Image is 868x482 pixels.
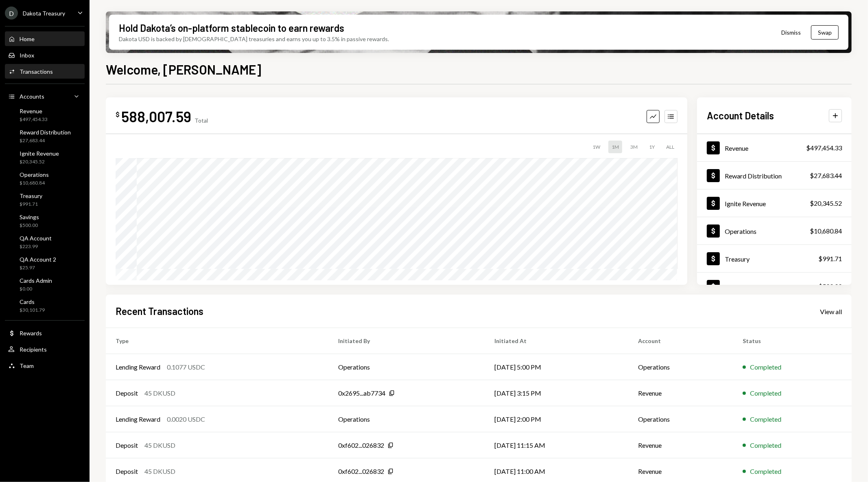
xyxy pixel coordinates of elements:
[697,162,852,189] a: Reward Distribution$27,683.44
[20,222,39,229] div: $500.00
[20,298,45,305] div: Cards
[328,354,485,380] td: Operations
[20,129,71,136] div: Reward Distribution
[20,180,49,187] div: $10,680.84
[20,256,56,263] div: QA Account 2
[338,467,384,476] div: 0xf602...026832
[697,134,852,161] a: Revenue$497,454.33
[20,108,48,114] div: Revenue
[20,93,44,100] div: Accounts
[5,275,85,294] a: Cards Admin$0.00
[5,89,85,103] a: Accounts
[5,342,85,357] a: Recipients
[628,354,733,380] td: Operations
[5,211,85,231] a: Savings$500.00
[144,388,175,398] div: 45 DKUSD
[20,35,35,42] div: Home
[5,48,85,62] a: Inbox
[733,328,852,354] th: Status
[697,189,852,217] a: Ignite Revenue$20,345.52
[20,52,34,59] div: Inbox
[627,141,641,153] div: 3M
[589,141,603,153] div: 1W
[167,362,205,372] div: 0.1077 USDC
[663,141,678,153] div: ALL
[116,388,138,398] div: Deposit
[116,110,120,119] div: $
[5,326,85,340] a: Rewards
[810,171,842,180] div: $27,683.44
[697,245,852,272] a: Treasury$991.71
[20,330,42,337] div: Rewards
[5,169,85,188] a: Operations$10,680.84
[20,362,34,369] div: Team
[20,137,71,144] div: $27,683.44
[608,141,622,153] div: 1M
[725,200,766,207] div: Ignite Revenue
[20,277,52,284] div: Cards Admin
[697,217,852,244] a: Operations$10,680.84
[119,21,344,35] div: Hold Dakota’s on-platform stablecoin to earn rewards
[121,107,191,125] div: 588,007.59
[707,109,774,122] h2: Account Details
[771,23,811,42] button: Dismiss
[20,346,47,353] div: Recipients
[806,143,842,153] div: $497,454.33
[116,440,138,450] div: Deposit
[116,467,138,476] div: Deposit
[20,264,56,271] div: $25.97
[5,253,85,273] a: QA Account 2$25.97
[116,362,160,372] div: Lending Reward
[725,144,748,152] div: Revenue
[338,388,385,398] div: 0x2695...ab7734
[20,192,42,199] div: Treasury
[750,388,781,398] div: Completed
[20,158,59,165] div: $20,345.52
[485,406,628,432] td: [DATE] 2:00 PM
[5,190,85,209] a: Treasury$991.71
[5,31,85,46] a: Home
[20,171,49,178] div: Operations
[5,105,85,125] a: Revenue$497,454.33
[810,198,842,208] div: $20,345.52
[810,226,842,236] div: $10,680.84
[485,380,628,406] td: [DATE] 3:15 PM
[328,406,485,432] td: Operations
[628,432,733,458] td: Revenue
[23,10,65,17] div: Dakota Treasury
[20,213,39,220] div: Savings
[811,25,839,40] button: Swap
[20,286,52,293] div: $0.00
[20,243,52,250] div: $223.99
[750,440,781,450] div: Completed
[20,235,52,242] div: QA Account
[485,432,628,458] td: [DATE] 11:15 AM
[116,414,160,424] div: Lending Reward
[725,283,746,291] div: Savings
[750,362,781,372] div: Completed
[167,414,205,424] div: 0.0020 USDC
[628,406,733,432] td: Operations
[750,414,781,424] div: Completed
[20,307,45,314] div: $30,101.79
[106,61,261,77] h1: Welcome, [PERSON_NAME]
[144,440,175,450] div: 45 DKUSD
[725,172,782,180] div: Reward Distribution
[628,328,733,354] th: Account
[485,328,628,354] th: Initiated At
[646,141,658,153] div: 1Y
[5,64,85,79] a: Transactions
[119,35,389,43] div: Dakota USD is backed by [DEMOGRAPHIC_DATA] treasuries and earns you up to 3.5% in passive rewards.
[5,7,18,20] div: D
[818,282,842,291] div: $500.00
[20,116,48,123] div: $497,454.33
[5,358,85,373] a: Team
[725,255,750,263] div: Treasury
[5,126,85,146] a: Reward Distribution$27,683.44
[106,328,328,354] th: Type
[328,328,485,354] th: Initiated By
[725,227,756,235] div: Operations
[20,150,59,157] div: Ignite Revenue
[697,273,852,300] a: Savings$500.00
[338,440,384,450] div: 0xf602...026832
